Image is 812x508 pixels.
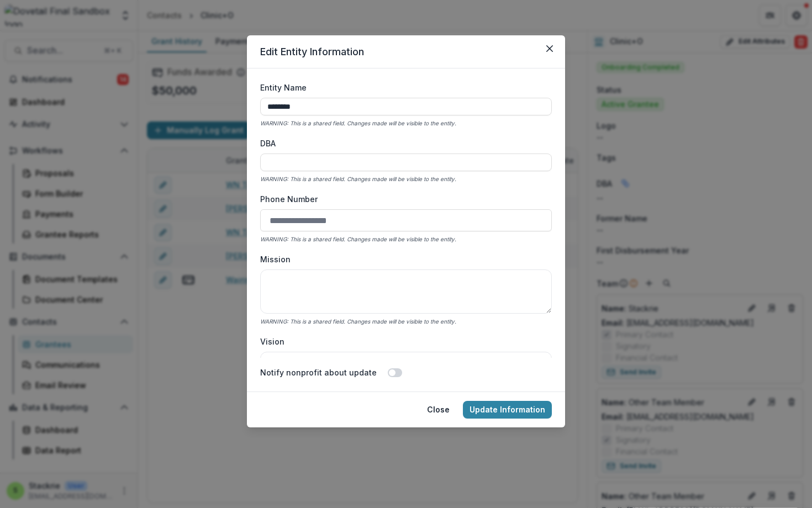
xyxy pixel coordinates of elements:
label: Mission [260,253,545,265]
label: Entity Name [260,82,545,93]
i: WARNING: This is a shared field. Changes made will be visible to the entity. [260,318,456,325]
header: Edit Entity Information [247,35,565,68]
label: DBA [260,137,545,149]
i: WARNING: This is a shared field. Changes made will be visible to the entity. [260,120,456,126]
i: WARNING: This is a shared field. Changes made will be visible to the entity. [260,236,456,242]
i: WARNING: This is a shared field. Changes made will be visible to the entity. [260,176,456,182]
button: Update Information [463,401,552,419]
label: Vision [260,336,545,347]
label: Phone Number [260,193,545,205]
button: Close [541,40,558,57]
label: Notify nonprofit about update [260,367,377,378]
button: Close [420,401,456,419]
